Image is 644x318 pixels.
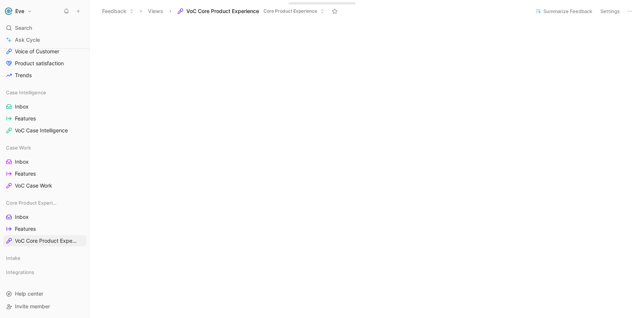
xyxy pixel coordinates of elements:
[3,267,86,278] div: Integrations
[15,290,43,297] span: Help center
[5,7,12,15] img: Eve
[174,6,328,17] button: VoC Core Product ExperienceCore Product Experience
[3,235,86,246] a: VoC Core Product Experience
[15,115,36,122] span: Features
[15,237,77,245] span: VoC Core Product Experience
[15,182,52,189] span: VoC Case Work
[3,22,86,34] div: Search
[6,254,20,262] span: Intake
[3,180,86,191] a: VoC Case Work
[3,125,86,136] a: VoC Case Intelligence
[597,6,623,16] button: Settings
[15,303,50,309] span: Invite member
[3,197,86,246] div: Core Product ExperienceInboxFeaturesVoC Core Product Experience
[6,144,31,151] span: Case Work
[263,7,317,15] span: Core Product Experience
[3,113,86,124] a: Features
[3,142,86,153] div: Case Work
[15,213,29,221] span: Inbox
[3,58,86,69] a: Product satisfaction
[532,6,596,16] button: Summarize Feedback
[3,46,86,57] a: Voice of Customer
[99,6,137,17] button: Feedback
[3,301,86,312] div: Invite member
[15,8,24,15] h1: Eve
[3,252,86,266] div: Intake
[3,6,34,16] button: EveEve
[3,70,86,81] a: Trends
[3,168,86,179] a: Features
[3,87,86,98] div: Case Intelligence
[15,127,68,134] span: VoC Case Intelligence
[3,156,86,167] a: Inbox
[6,268,34,276] span: Integrations
[15,103,29,110] span: Inbox
[15,60,64,67] span: Product satisfaction
[186,7,259,15] span: VoC Core Product Experience
[6,199,57,207] span: Core Product Experience
[6,89,46,96] span: Case Intelligence
[15,48,59,55] span: Voice of Customer
[3,34,86,45] a: Ask Cycle
[3,288,86,299] div: Help center
[3,87,86,136] div: Case IntelligenceInboxFeaturesVoC Case Intelligence
[15,72,32,79] span: Trends
[15,35,40,44] span: Ask Cycle
[3,142,86,191] div: Case WorkInboxFeaturesVoC Case Work
[15,158,29,166] span: Inbox
[145,6,167,17] button: Views
[3,211,86,223] a: Inbox
[3,252,86,264] div: Intake
[15,23,32,32] span: Search
[15,170,36,177] span: Features
[15,225,36,233] span: Features
[3,223,86,234] a: Features
[3,197,86,208] div: Core Product Experience
[3,101,86,112] a: Inbox
[3,267,86,280] div: Integrations
[3,32,86,81] div: DashboardsVoice of CustomerProduct satisfactionTrends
